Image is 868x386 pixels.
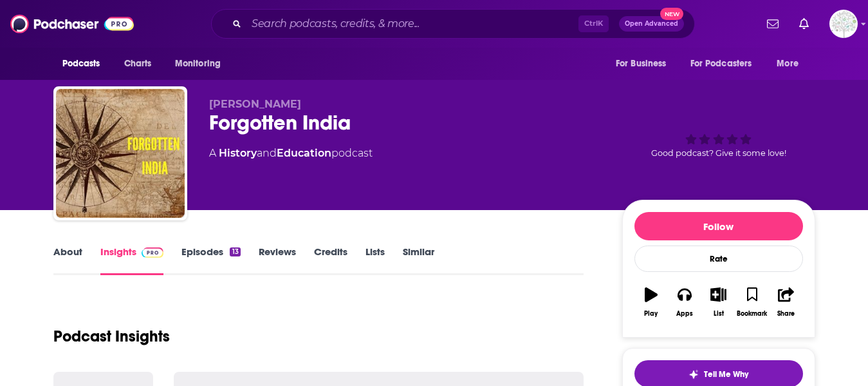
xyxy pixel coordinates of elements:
[701,279,735,325] button: List
[209,98,301,110] span: [PERSON_NAME]
[660,8,683,20] span: New
[230,247,240,256] div: 13
[829,10,858,38] img: User Profile
[257,147,277,159] span: and
[181,246,240,275] a: Episodes13
[682,52,771,76] button: open menu
[53,246,82,275] a: About
[56,89,185,218] img: Forgotten India
[62,55,100,73] span: Podcasts
[578,15,609,32] span: Ctrl K
[53,327,170,346] h1: Podcast Insights
[688,369,699,380] img: tell me why sparkle
[607,52,683,76] button: open menu
[829,10,858,38] button: Show profile menu
[246,14,578,34] input: Search podcasts, credits, & more...
[10,12,134,36] img: Podchaser - Follow, Share and Rate Podcasts
[219,147,257,159] a: History
[829,10,858,38] span: Logged in as WunderTanya
[277,147,331,159] a: Education
[365,246,385,275] a: Lists
[53,52,117,76] button: open menu
[644,310,658,318] div: Play
[690,55,752,73] span: For Podcasters
[211,9,695,39] div: Search podcasts, credits, & more...
[777,55,799,73] span: More
[616,55,667,73] span: For Business
[209,146,373,161] div: A podcast
[704,369,748,380] span: Tell Me Why
[259,246,296,275] a: Reviews
[651,148,786,158] span: Good podcast? Give it some love!
[762,13,784,35] a: Show notifications dropdown
[142,247,164,258] img: Podchaser Pro
[735,279,769,325] button: Bookmark
[634,279,668,325] button: Play
[314,246,347,275] a: Credits
[676,310,693,318] div: Apps
[619,16,684,32] button: Open AdvancedNew
[175,55,221,73] span: Monitoring
[794,13,814,35] a: Show notifications dropdown
[166,52,237,76] button: open menu
[668,279,701,325] button: Apps
[116,52,160,76] a: Charts
[714,310,724,318] div: List
[100,246,164,275] a: InsightsPodchaser Pro
[777,310,795,318] div: Share
[403,246,434,275] a: Similar
[737,310,767,318] div: Bookmark
[634,212,803,240] button: Follow
[124,55,152,73] span: Charts
[769,279,802,325] button: Share
[634,246,803,272] div: Rate
[625,21,678,27] span: Open Advanced
[768,52,815,76] button: open menu
[622,98,815,178] div: Good podcast? Give it some love!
